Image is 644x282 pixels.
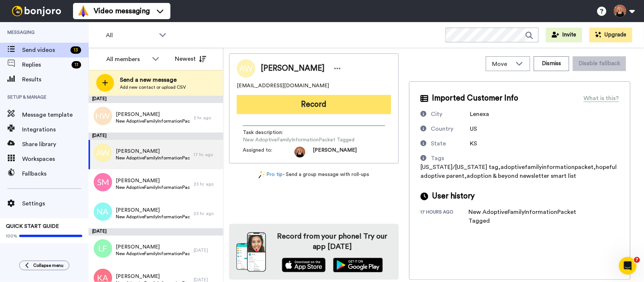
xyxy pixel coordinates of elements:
[22,60,69,69] span: Replies
[619,257,637,275] iframe: Intercom live chat
[194,211,219,216] div: 23 hr. ago
[237,59,255,78] img: Image of Amber Walrod
[431,139,446,148] div: State
[116,177,190,184] span: [PERSON_NAME]
[470,141,477,147] span: KS
[89,228,223,236] div: [DATE]
[243,136,354,144] span: New AdoptiveFamilyInformationPacket Tagged
[589,28,632,42] button: Upgrade
[9,6,64,16] img: bj-logo-header-white.svg
[116,184,190,190] span: New AdoptiveFamilyInformationPacket Tagged
[116,251,190,257] span: New AdoptiveFamilyInformationPacket Tagged
[546,28,582,42] button: Invite
[420,209,468,225] div: 17 hours ago
[468,208,586,225] div: New AdoptiveFamilyInformationPacket Tagged
[236,232,266,272] img: download
[94,239,112,258] img: lf.png
[294,147,305,158] img: 6ccd836c-b7c5-4d2c-a823-b2b2399f2d6c-1746485891.jpg
[106,31,155,40] span: All
[194,115,219,121] div: 2 hr. ago
[89,96,223,103] div: [DATE]
[19,261,69,270] button: Collapse menu
[70,46,81,54] div: 13
[282,258,326,272] img: appstore
[116,243,190,251] span: [PERSON_NAME]
[194,247,219,253] div: [DATE]
[634,257,640,263] span: 7
[432,93,518,104] span: Imported Customer Info
[22,169,89,178] span: Fallbacks
[106,55,148,64] div: All members
[492,60,512,68] span: Move
[77,5,89,17] img: vm-color.svg
[94,144,112,162] img: aw.png
[169,52,212,66] button: Newest
[470,111,489,117] span: Lenexa
[94,202,112,221] img: na.png
[94,6,150,16] span: Video messaging
[470,126,477,132] span: US
[273,231,391,252] h4: Record from your phone! Try our app [DATE]
[33,262,63,268] span: Collapse menu
[72,61,81,68] div: 11
[243,129,294,136] span: Task description :
[116,273,190,280] span: [PERSON_NAME]
[116,155,190,161] span: New AdoptiveFamilyInformationPacket Tagged
[116,148,190,155] span: [PERSON_NAME]
[116,214,190,220] span: New AdoptiveFamilyInformationPacket Tagged
[22,110,89,119] span: Message template
[431,154,444,163] div: Tags
[89,133,223,140] div: [DATE]
[120,84,186,90] span: Add new contact or upload CSV
[22,125,89,134] span: Integrations
[116,111,190,118] span: [PERSON_NAME]
[237,82,329,89] span: [EMAIL_ADDRESS][DOMAIN_NAME]
[431,124,453,133] div: Country
[534,56,569,71] button: Dismiss
[22,155,89,163] span: Workspaces
[116,118,190,124] span: New AdoptiveFamilyInformationPacket Tagged
[261,63,325,74] span: [PERSON_NAME]
[313,147,357,158] span: [PERSON_NAME]
[94,107,112,125] img: hw.png
[243,147,294,158] span: Assigned to:
[259,171,265,179] img: magic-wand.svg
[584,94,619,103] div: What is this?
[573,56,626,71] button: Disable fallback
[432,191,475,202] span: User history
[22,140,89,149] span: Share library
[431,110,442,119] div: City
[22,199,89,208] span: Settings
[6,233,17,239] span: 100%
[94,173,112,191] img: sm.png
[116,207,190,214] span: [PERSON_NAME]
[229,171,399,179] div: - Send a group message with roll-ups
[194,181,219,187] div: 23 hr. ago
[259,171,283,179] a: Pro tip
[194,152,219,158] div: 17 hr. ago
[333,258,383,272] img: playstore
[6,224,59,229] span: QUICK START GUIDE
[22,46,67,54] span: Send videos
[22,75,89,84] span: Results
[237,95,391,114] button: Record
[120,75,186,84] span: Send a new message
[420,164,617,179] span: [US_STATE]/[US_STATE] tag,adoptivefamilyinformationpacket,hopeful adoptive parent,adoption & beyo...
